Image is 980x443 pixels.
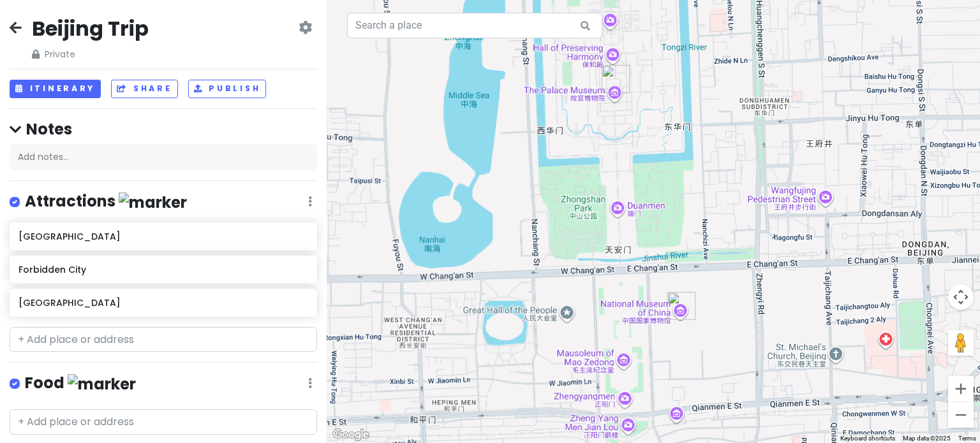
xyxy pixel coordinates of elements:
input: + Add place or address [10,327,317,352]
button: Publish [188,80,267,98]
button: Share [111,80,177,98]
h6: Forbidden City [19,264,308,275]
button: Drag Pegman onto the map to open Street View [948,330,974,356]
h4: Attractions [25,191,187,212]
div: Forbidden City [602,65,630,93]
h4: Food [25,373,136,394]
a: Open this area in Google Maps (opens a new window) [330,426,372,443]
input: + Add place or address [10,409,317,435]
div: Add notes... [10,144,317,171]
div: National Museum of China [667,292,695,320]
a: Terms (opens in new tab) [958,435,976,442]
span: Map data ©2025 [903,435,951,442]
img: Google [330,426,372,443]
button: Keyboard shortcuts [840,434,895,443]
input: Search a place [347,13,602,38]
h2: Beijing Trip [32,15,149,42]
button: Zoom in [948,376,974,402]
img: marker [119,192,187,212]
button: Zoom out [948,402,974,428]
button: Itinerary [10,80,101,98]
h4: Notes [10,119,317,139]
h6: [GEOGRAPHIC_DATA] [19,297,308,309]
h6: [GEOGRAPHIC_DATA] [19,231,308,242]
img: marker [68,374,136,394]
button: Map camera controls [948,284,974,310]
span: Private [32,47,149,61]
